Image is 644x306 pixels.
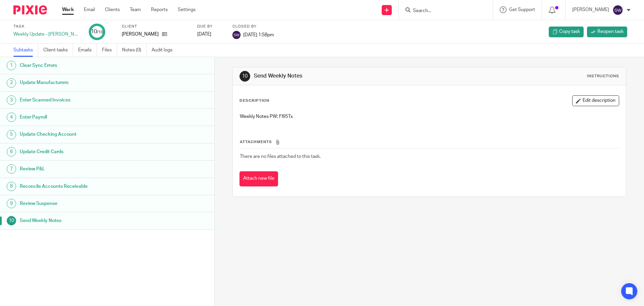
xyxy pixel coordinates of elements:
[7,95,16,105] div: 3
[20,78,145,88] h1: Update Manufacturers
[412,8,473,14] input: Search
[612,5,623,15] img: svg%3E
[105,6,120,13] a: Clients
[232,31,240,39] img: svg%3E
[240,154,321,159] span: There are no files attached to this task.
[197,31,224,38] div: [DATE]
[20,199,145,209] h1: Review Suspense
[13,24,80,29] label: Task
[7,147,16,157] div: 6
[7,130,16,139] div: 5
[151,6,168,13] a: Reports
[20,216,145,226] h1: Send Weekly Notes
[243,32,274,37] span: [DATE] 1:58pm
[572,95,619,106] button: Edit description
[178,6,196,13] a: Settings
[13,5,47,14] img: Pixie
[232,24,274,29] label: Closed by
[587,74,619,79] div: Instructions
[20,95,145,105] h1: Enter Scanned Invoices
[13,44,38,57] a: Subtasks
[102,44,117,57] a: Files
[20,181,145,191] h1: Reconcile Accounts Receivable
[20,129,145,139] h1: Update Checking Account
[152,44,177,57] a: Audit logs
[43,44,73,57] a: Client tasks
[572,6,609,13] p: [PERSON_NAME]
[122,24,189,29] label: Client
[84,6,95,13] a: Email
[240,140,272,144] span: Attachments
[597,28,624,35] span: Reopen task
[587,27,627,37] a: Reopen task
[7,199,16,208] div: 9
[239,71,250,82] div: 10
[91,28,103,36] div: 10
[7,61,16,70] div: 1
[549,27,584,37] a: Copy task
[559,28,580,35] span: Copy task
[197,24,224,29] label: Due by
[509,7,535,12] span: Get Support
[240,113,619,120] p: Weekly Notes PW: FI95Tx
[239,171,278,186] button: Attach new file
[7,216,16,225] div: 10
[20,112,145,122] h1: Enter Payroll
[97,30,103,34] small: /10
[254,73,444,80] h1: Send Weekly Notes
[20,60,145,71] h1: Clear Sync Errors
[78,44,97,57] a: Emails
[122,31,159,38] p: [PERSON_NAME]
[130,6,141,13] a: Team
[7,182,16,191] div: 8
[20,147,145,157] h1: Update Credit Cards
[13,31,80,38] div: Weekly Update - [PERSON_NAME]
[7,78,16,88] div: 2
[7,164,16,174] div: 7
[7,113,16,122] div: 4
[239,98,269,103] p: Description
[20,164,145,174] h1: Review P&L
[62,6,74,13] a: Work
[122,44,147,57] a: Notes (0)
